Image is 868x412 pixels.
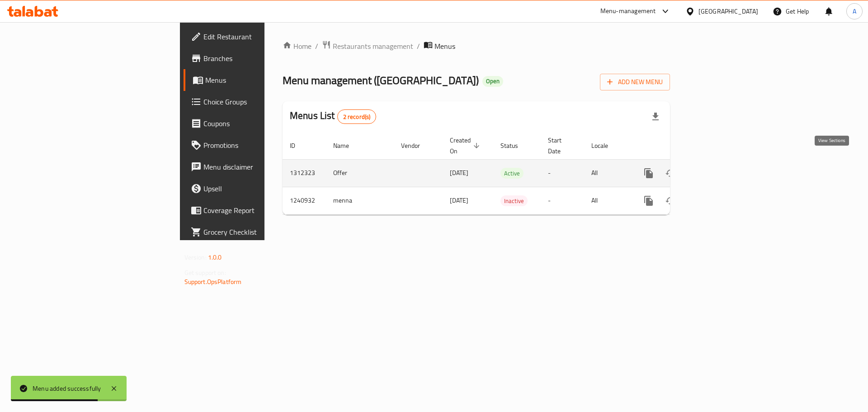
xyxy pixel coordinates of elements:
[500,168,524,179] span: Active
[203,140,318,151] span: Promotions
[184,91,325,113] a: Choice Groups
[338,113,376,121] span: 2 record(s)
[290,109,376,124] h2: Menus List
[500,140,530,151] span: Status
[184,26,325,47] a: Edit Restaurant
[203,161,318,172] span: Menu disclaimer
[660,162,681,184] button: Change Status
[184,47,325,69] a: Branches
[326,187,394,214] td: menna
[450,194,468,206] span: [DATE]
[184,251,207,263] span: Version:
[184,199,325,221] a: Coverage Report
[283,132,732,215] table: enhanced table
[203,205,318,216] span: Coverage Report
[184,276,242,288] a: Support.OpsPlatform
[450,135,482,156] span: Created On
[205,75,318,85] span: Menus
[584,187,631,214] td: All
[203,53,318,64] span: Branches
[326,159,394,187] td: Offer
[333,140,361,151] span: Name
[290,140,307,151] span: ID
[434,41,455,52] span: Menus
[591,140,620,151] span: Locale
[607,76,663,88] span: Add New Menu
[184,156,325,178] a: Menu disclaimer
[337,109,377,124] div: Total records count
[184,134,325,156] a: Promotions
[541,187,584,214] td: -
[184,113,325,134] a: Coupons
[203,227,318,237] span: Grocery Checklist
[283,70,479,90] span: Menu management ( [GEOGRAPHIC_DATA] )
[184,221,325,243] a: Grocery Checklist
[660,190,681,212] button: Change Status
[417,41,420,52] li: /
[600,74,670,90] button: Add New Menu
[203,96,318,107] span: Choice Groups
[333,41,413,52] span: Restaurants management
[500,196,528,206] span: Inactive
[541,159,584,187] td: -
[184,178,325,199] a: Upsell
[638,190,660,212] button: more
[450,167,468,179] span: [DATE]
[184,69,325,91] a: Menus
[482,77,503,85] span: Open
[184,267,226,279] span: Get support on:
[548,135,573,156] span: Start Date
[631,132,732,160] th: Actions
[853,6,856,16] span: A
[203,118,318,129] span: Coupons
[401,140,432,151] span: Vendor
[322,40,413,52] a: Restaurants management
[600,6,656,17] div: Menu-management
[645,106,666,128] div: Export file
[482,76,503,87] div: Open
[208,251,222,263] span: 1.0.0
[283,40,670,52] nav: breadcrumb
[584,159,631,187] td: All
[638,162,660,184] button: more
[33,384,101,393] div: Menu added successfully
[203,183,318,194] span: Upsell
[698,6,758,16] div: [GEOGRAPHIC_DATA]
[500,195,528,206] div: Inactive
[203,31,318,42] span: Edit Restaurant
